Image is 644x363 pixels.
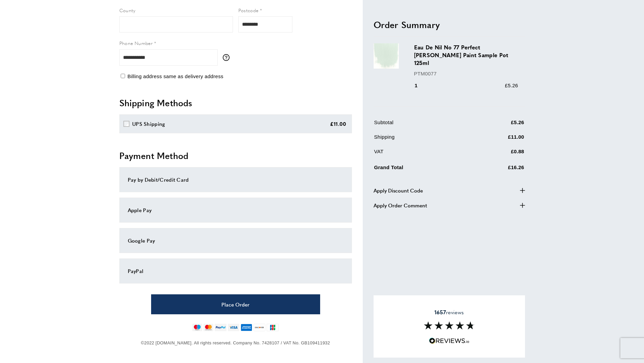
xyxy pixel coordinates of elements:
div: 1 [414,82,427,90]
span: County [119,7,136,14]
img: discover [254,324,265,331]
td: Shipping [374,133,471,146]
td: VAT [374,148,471,161]
div: PayPal [128,267,343,275]
h2: Payment Method [119,150,352,162]
img: mastercard [204,324,213,331]
span: Phone Number [119,40,153,46]
strong: 1657 [434,308,446,316]
div: Google Pay [128,236,343,245]
div: Pay by Debit/Credit Card [128,176,343,184]
img: Reviews.io 5 stars [429,338,470,344]
td: Grand Total [374,162,471,177]
span: Apply Order Comment [374,201,427,209]
div: £11.00 [330,120,347,128]
span: Postcode [238,7,259,14]
span: ©2022 [DOMAIN_NAME]. All rights reserved. Company No. 7428107 / VAT No. GB109411932 [141,340,330,345]
input: Billing address same as delivery address [121,74,125,78]
td: £0.88 [471,148,524,161]
div: Apple Pay [128,206,343,214]
img: Reviews section [424,321,475,330]
h2: Shipping Methods [119,97,352,109]
img: maestro [192,324,202,331]
div: UPS Shipping [132,120,165,128]
img: Eau De Nil No 77 Perfect Matt Emulsion Paint Sample Pot 125ml [374,43,399,69]
td: Subtotal [374,118,471,132]
img: jcb [267,324,279,331]
td: £11.00 [471,133,524,146]
span: reviews [434,309,464,316]
td: £5.26 [471,118,524,132]
button: More information [223,54,233,61]
img: paypal [215,324,226,331]
img: visa [228,324,239,331]
span: Apply Discount Code [374,186,423,194]
span: £5.26 [505,83,518,88]
button: Place Order [151,294,320,314]
h3: Eau De Nil No 77 Perfect [PERSON_NAME] Paint Sample Pot 125ml [414,43,518,67]
span: Billing address same as delivery address [127,73,223,79]
h2: Order Summary [374,18,525,30]
img: american-express [241,324,253,331]
p: PTM0077 [414,69,518,77]
td: £16.26 [471,162,524,177]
